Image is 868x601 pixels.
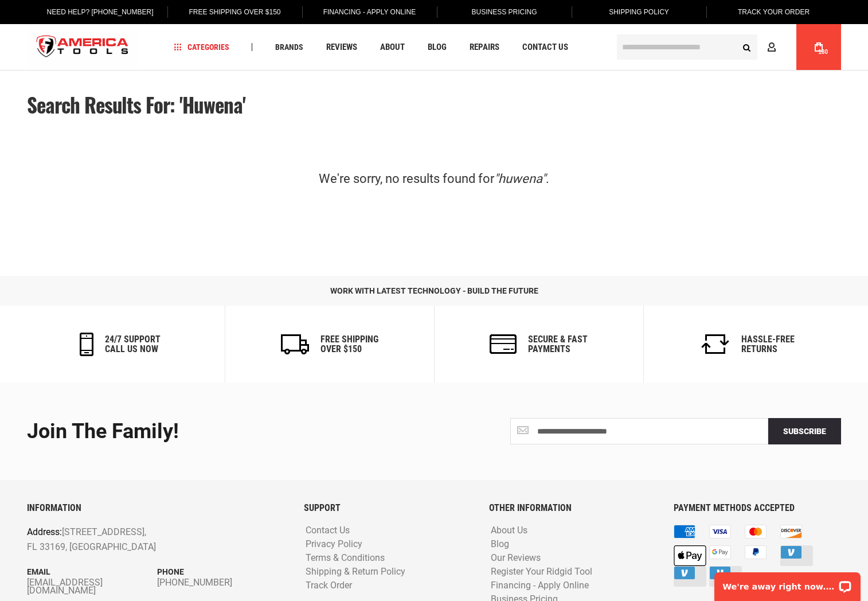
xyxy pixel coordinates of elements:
[488,580,592,591] a: Financing - Apply Online
[674,503,841,513] h6: PAYMENT METHODS ACCEPTED
[707,565,868,601] iframe: LiveChat chat widget
[428,43,447,52] span: Blog
[27,26,138,69] a: store logo
[488,553,544,564] a: Our Reviews
[27,420,425,443] div: Join the Family!
[27,579,157,595] a: [EMAIL_ADDRESS][DOMAIN_NAME]
[818,49,828,55] span: 180
[375,40,410,55] a: About
[27,503,287,513] h6: INFORMATION
[169,40,234,55] a: Categories
[157,579,287,587] a: [PHONE_NUMBER]
[303,553,388,564] a: Terms & Conditions
[609,8,669,16] span: Shipping Policy
[488,539,512,550] a: Blog
[522,43,568,52] span: Contact Us
[320,334,378,354] h6: Free Shipping Over $150
[174,43,229,51] span: Categories
[157,565,287,578] p: Phone
[27,26,138,69] img: America Tools
[488,525,530,536] a: About Us
[27,565,157,578] p: Email
[105,334,161,354] h6: 24/7 support call us now
[275,43,303,51] span: Brands
[783,427,826,436] span: Subscribe
[489,503,656,513] h6: OTHER INFORMATION
[494,171,546,186] em: "huwena"
[326,43,357,52] span: Reviews
[27,526,62,537] span: Address:
[528,334,588,354] h6: secure & fast payments
[741,334,795,354] h6: Hassle-Free Returns
[321,40,362,55] a: Reviews
[808,24,830,70] a: 180
[423,40,452,55] a: Blog
[303,580,355,591] a: Track Order
[270,40,308,55] a: Brands
[380,43,405,52] span: About
[488,567,595,577] a: Register Your Ridgid Tool
[303,525,353,536] a: Contact Us
[27,89,245,119] span: Search results for: 'huwena'
[768,418,841,444] button: Subscribe
[517,40,573,55] a: Contact Us
[303,539,365,550] a: Privacy Policy
[470,43,499,52] span: Repairs
[303,567,408,577] a: Shipping & Return Policy
[27,525,235,554] p: [STREET_ADDRESS], FL 33169, [GEOGRAPHIC_DATA]
[464,40,505,55] a: Repairs
[736,36,757,58] button: Search
[304,503,471,513] h6: SUPPORT
[190,165,678,193] div: We're sorry, no results found for .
